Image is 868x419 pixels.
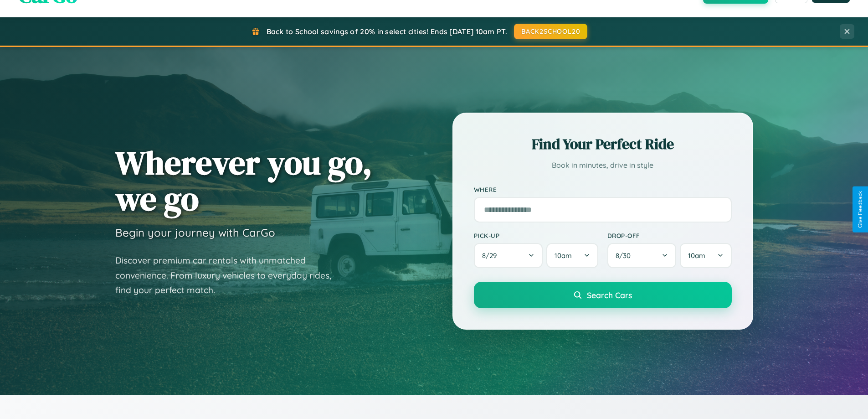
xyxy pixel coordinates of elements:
button: Search Cars [474,282,732,308]
span: 10am [688,251,705,260]
h2: Find Your Perfect Ride [474,134,732,154]
span: Search Cars [587,290,632,300]
div: Give Feedback [857,191,863,228]
button: 10am [680,243,731,268]
button: BACK2SCHOOL20 [514,24,587,39]
span: 8 / 30 [616,251,635,260]
p: Book in minutes, drive in style [474,159,732,172]
label: Pick-up [474,232,598,239]
button: 8/30 [607,243,677,268]
label: Drop-off [607,232,732,239]
p: Discover premium car rentals with unmatched convenience. From luxury vehicles to everyday rides, ... [115,253,343,298]
span: 10am [555,251,572,260]
button: 8/29 [474,243,543,268]
button: 10am [546,243,598,268]
h1: Wherever you go, we go [115,145,372,217]
span: Back to School savings of 20% in select cities! Ends [DATE] 10am PT. [267,27,507,36]
h3: Begin your journey with CarGo [115,226,275,239]
label: Where [474,186,732,193]
span: 8 / 29 [482,251,501,260]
